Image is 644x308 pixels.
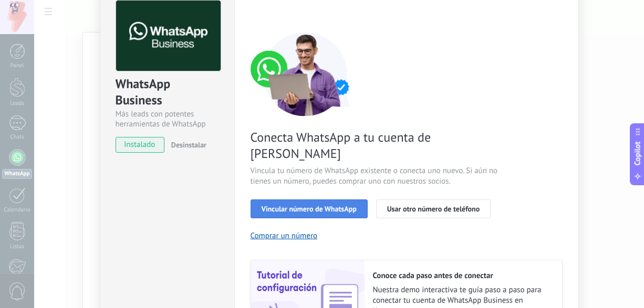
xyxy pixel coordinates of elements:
button: Desinstalar [167,137,206,153]
span: Copilot [632,141,643,165]
img: connect number [251,32,361,116]
span: Conecta WhatsApp a tu cuenta de [PERSON_NAME] [251,129,501,162]
button: Usar otro número de teléfono [376,199,491,218]
div: WhatsApp Business [116,76,219,109]
span: Usar otro número de teléfono [387,205,480,213]
span: Vincular número de WhatsApp [262,205,357,213]
img: logo_main.png [116,1,221,71]
button: Vincular número de WhatsApp [251,199,368,218]
h2: Conoce cada paso antes de conectar [373,271,552,281]
span: Desinstalar [171,140,206,150]
span: instalado [116,137,164,153]
span: Vincula tu número de WhatsApp existente o conecta uno nuevo. Si aún no tienes un número, puedes c... [251,166,501,187]
button: Comprar un número [251,231,318,241]
div: Más leads con potentes herramientas de WhatsApp [116,109,219,129]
